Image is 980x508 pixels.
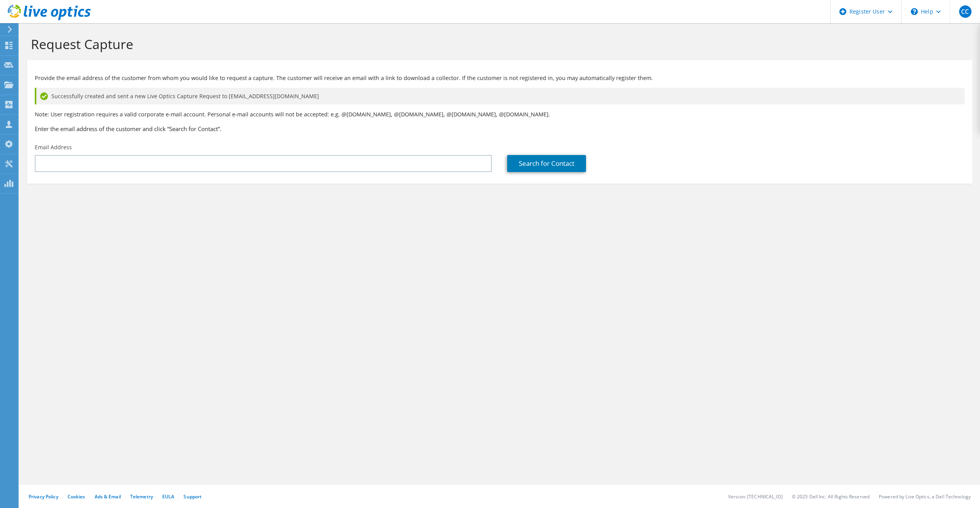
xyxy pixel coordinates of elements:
[35,110,965,119] p: Note: User registration requires a valid corporate e-mail account. Personal e-mail accounts will ...
[507,155,586,172] a: Search for Contact
[51,92,319,101] span: Successfully created and sent a new Live Optics Capture Request to [EMAIL_ADDRESS][DOMAIN_NAME]
[35,143,72,151] label: Email Address
[183,493,202,500] a: Support
[31,36,965,52] h1: Request Capture
[130,493,153,500] a: Telemetry
[728,493,783,500] li: Version: [TECHNICAL_ID]
[959,5,972,18] span: CC
[911,8,918,15] svg: \n
[29,493,58,500] a: Privacy Policy
[68,493,85,500] a: Cookies
[162,493,174,500] a: EULA
[35,124,965,133] h3: Enter the email address of the customer and click “Search for Contact”.
[879,493,971,500] li: Powered by Live Optics, a Dell Technology
[95,493,121,500] a: Ads & Email
[792,493,870,500] li: © 2025 Dell Inc. All Rights Reserved
[35,74,965,82] p: Provide the email address of the customer from whom you would like to request a capture. The cust...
